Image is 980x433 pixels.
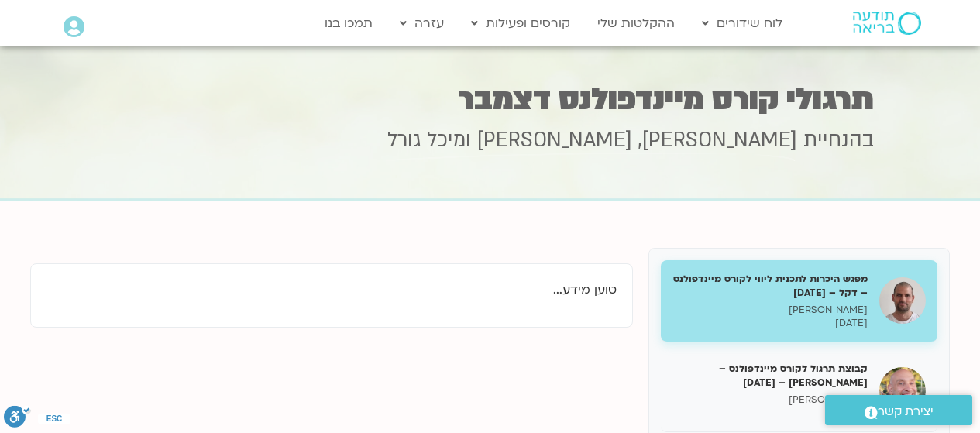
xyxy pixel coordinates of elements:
a: תמכו בנו [317,9,380,38]
p: [PERSON_NAME] [672,304,868,317]
p: טוען מידע... [46,280,617,301]
img: קבוצת תרגול לקורס מיינדפולנס – רון אלון – 18/12/24 [879,367,926,414]
img: תודעה בריאה [853,12,921,35]
a: קורסים ופעילות [463,9,578,38]
a: לוח שידורים [694,9,790,38]
a: ההקלטות שלי [590,9,683,38]
span: בהנחיית [803,126,874,154]
h5: מפגש היכרות לתכנית ליווי לקורס מיינדפולנס – דקל – [DATE] [672,272,868,300]
img: מפגש היכרות לתכנית ליווי לקורס מיינדפולנס – דקל – 17/12/24 [879,277,926,324]
a: יצירת קשר [825,395,972,425]
h1: תרגולי קורס מיינדפולנס דצמבר [107,84,874,115]
h5: קבוצת תרגול לקורס מיינדפולנס – [PERSON_NAME] – [DATE] [672,362,868,390]
a: עזרה [392,9,452,38]
span: יצירת קשר [878,401,934,422]
p: [PERSON_NAME] [672,393,868,407]
p: [DATE] [672,317,868,330]
p: [DATE] [672,407,868,420]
